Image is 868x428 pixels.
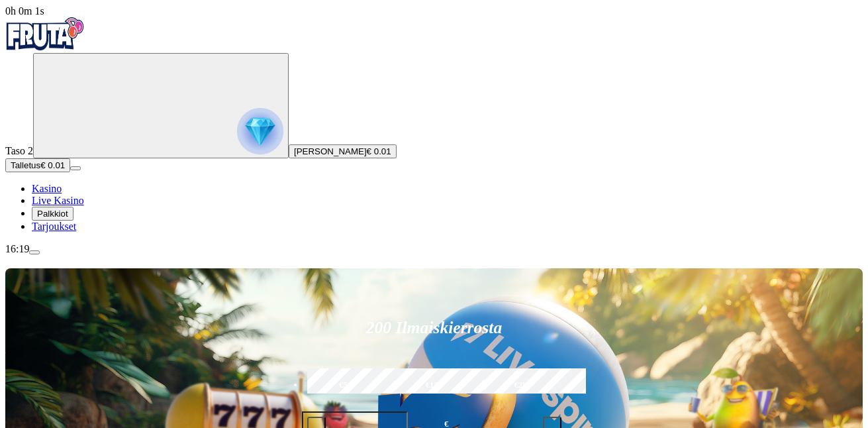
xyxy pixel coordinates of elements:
[481,366,564,405] label: €250
[37,209,68,219] span: Palkkiot
[304,366,387,405] label: €50
[5,158,70,172] button: Talletusplus icon€ 0.01
[5,243,29,254] span: 16:19
[70,166,81,170] button: menu
[5,5,44,17] span: user session time
[367,146,391,156] span: € 0.01
[289,144,397,158] button: [PERSON_NAME]€ 0.01
[5,17,863,233] nav: Primary
[32,195,84,206] a: Live Kasino
[32,183,62,194] a: Kasino
[294,146,367,156] span: [PERSON_NAME]
[5,17,85,50] img: Fruta
[40,160,65,170] span: € 0.01
[29,250,40,254] button: menu
[5,41,85,52] a: Fruta
[11,160,40,170] span: Talletus
[237,108,283,154] img: reward progress
[5,183,863,233] nav: Main menu
[33,53,289,158] button: reward progress
[32,207,73,221] button: Palkkiot
[392,366,475,405] label: €150
[5,145,33,156] span: Taso 2
[32,221,76,232] a: Tarjoukset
